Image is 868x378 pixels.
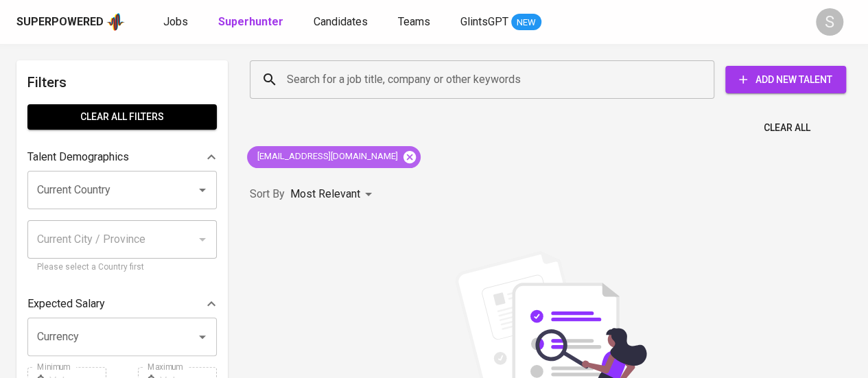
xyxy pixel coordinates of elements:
[106,12,125,32] img: app logo
[758,115,816,141] button: Clear All
[460,14,541,31] a: GlintsGPT NEW
[218,14,286,31] a: Superhunter
[37,261,207,274] p: Please select a Country first
[460,15,508,28] span: GlintsGPT
[290,182,377,207] div: Most Relevant
[193,180,212,200] button: Open
[247,150,406,163] span: [EMAIL_ADDRESS][DOMAIN_NAME]
[218,15,283,28] b: Superhunter
[247,146,421,168] div: [EMAIL_ADDRESS][DOMAIN_NAME]
[27,290,217,318] div: Expected Salary
[314,15,368,28] span: Candidates
[16,14,104,30] div: Superpowered
[725,66,846,93] button: Add New Talent
[398,14,433,31] a: Teams
[27,143,217,171] div: Talent Demographics
[27,71,217,93] h6: Filters
[290,186,360,202] p: Most Relevant
[16,12,125,32] a: Superpoweredapp logo
[250,186,285,202] p: Sort By
[193,327,212,346] button: Open
[816,8,843,36] div: S
[27,104,217,130] button: Clear All filters
[27,149,129,165] p: Talent Demographics
[764,119,810,137] span: Clear All
[163,14,191,31] a: Jobs
[398,15,430,28] span: Teams
[38,108,206,126] span: Clear All filters
[27,296,105,312] p: Expected Salary
[736,71,835,88] span: Add New Talent
[314,14,371,31] a: Candidates
[511,16,541,29] span: NEW
[163,15,188,28] span: Jobs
